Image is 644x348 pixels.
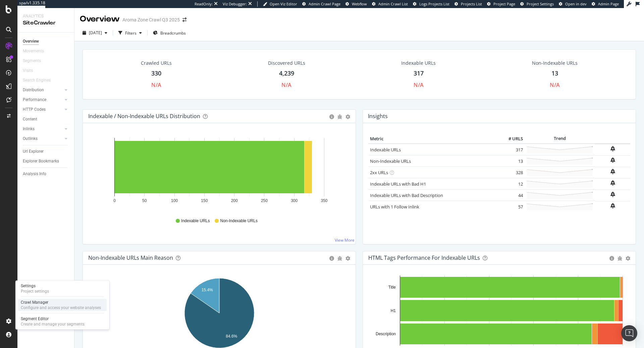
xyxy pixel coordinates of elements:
div: bell-plus [610,180,615,186]
div: Viz Debugger: [223,1,247,7]
span: Logs Projects List [419,1,449,6]
span: Admin Crawl Page [309,1,340,6]
span: Admin Crawl List [378,1,408,6]
td: 57 [498,201,525,212]
div: Crawl Manager [21,300,101,305]
a: Analysis Info [23,170,69,178]
div: N/A [151,81,161,89]
span: Breadcrumbs [160,30,186,36]
span: 2025 Jul. 23rd [89,30,102,36]
div: bell-plus [610,157,615,163]
text: 250 [261,198,268,203]
div: Aroma Zone Crawl Q3 2025 [122,16,180,23]
div: 4,239 [279,69,294,78]
a: Overview [23,38,69,45]
div: Content [23,116,37,123]
td: 12 [498,178,525,190]
a: Segments [23,57,48,64]
div: Crawled URLs [141,60,172,66]
a: Admin Crawl Page [302,1,340,7]
a: Url Explorer [23,148,69,155]
text: 84.6% [226,334,237,339]
div: Segment Editor [21,316,85,321]
div: bug [337,114,342,119]
a: Open Viz Editor [263,1,297,7]
div: Search Engines [23,77,51,84]
div: Visits [23,67,33,74]
div: Project settings [21,289,49,294]
div: N/A [414,81,424,89]
a: Webflow [345,1,367,7]
a: Indexable URLs with Bad H1 [370,181,426,187]
div: circle-info [329,114,334,119]
a: Explorer Bookmarks [23,158,69,165]
a: Admin Page [592,1,619,7]
div: N/A [550,81,560,89]
div: Outlinks [23,135,38,142]
span: Projects List [461,1,482,6]
text: H1 [391,308,396,313]
button: Filters [116,28,145,38]
a: Indexable URLs [370,147,401,153]
span: Webflow [352,1,367,6]
a: Project Settings [520,1,554,7]
div: Url Explorer [23,148,44,155]
a: Admin Crawl List [372,1,408,7]
div: bell-plus [610,203,615,208]
span: Open in dev [565,1,587,6]
div: Inlinks [23,126,35,133]
text: Title [388,285,396,290]
a: URLs with 1 Follow Inlink [370,204,419,210]
a: Project Page [487,1,515,7]
div: Segments [23,57,41,64]
text: 150 [201,198,208,203]
div: A chart. [88,134,351,212]
div: gear [626,256,630,261]
h4: Insights [368,112,388,121]
button: Breadcrumbs [150,28,189,38]
div: gear [345,114,350,119]
a: Inlinks [23,126,63,133]
div: Distribution [23,87,44,94]
div: Explorer Bookmarks [23,158,59,165]
div: bug [618,256,622,261]
td: 328 [498,167,525,178]
div: Configure and access your website analyses [21,305,101,310]
div: HTML Tags Performance for Indexable URLs [368,254,480,261]
a: Content [23,116,69,123]
text: 15.4% [202,288,213,292]
div: Analysis Info [23,170,46,178]
span: Project Settings [527,1,554,6]
th: Metric [368,134,498,144]
div: bell-plus [610,146,615,151]
div: bell-plus [610,169,615,174]
text: Description [376,332,396,336]
div: SiteCrawler [23,19,69,27]
div: arrow-right-arrow-left [182,17,186,22]
span: Project Page [493,1,515,6]
div: Open Intercom Messenger [621,325,637,341]
div: Overview [80,13,120,25]
div: bell-plus [610,192,615,197]
a: Segment EditorCreate and manage your segments [18,315,107,328]
div: Settings [21,283,49,289]
div: Non-Indexable URLs Main Reason [88,254,173,261]
div: Overview [23,38,39,45]
a: Performance [23,96,63,103]
a: Movements [23,48,51,55]
a: Non-Indexable URLs [370,158,411,164]
div: bug [337,256,342,261]
div: circle-info [329,256,334,261]
a: View More [335,237,355,243]
a: Open in dev [559,1,587,7]
a: 2xx URLs [370,169,388,176]
td: 317 [498,144,525,155]
div: HTTP Codes [23,106,46,113]
span: Open Viz Editor [270,1,297,6]
div: Performance [23,96,46,103]
span: Indexable URLs [181,218,210,224]
a: Logs Projects List [413,1,449,7]
text: 100 [171,198,178,203]
th: Trend [525,134,595,144]
a: Distribution [23,87,63,94]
